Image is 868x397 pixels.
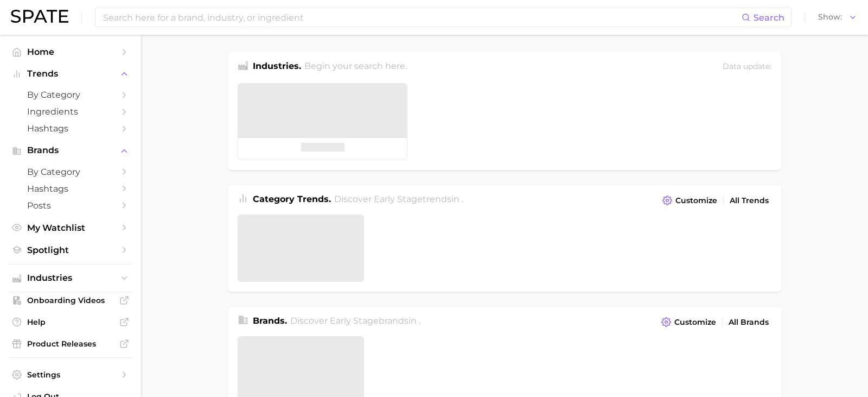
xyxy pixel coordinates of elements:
a: Hashtags [9,180,132,197]
a: Help [9,314,132,330]
input: Search here for a brand, industry, or ingredient [102,8,742,27]
span: by Category [27,167,114,177]
span: Brands . [253,316,287,326]
span: by Category [27,90,114,100]
button: Show [815,10,860,24]
a: All Trends [727,193,771,208]
a: Posts [9,197,132,214]
span: Brands [27,146,114,155]
span: Hashtags [27,123,114,134]
span: Settings [27,370,114,380]
span: Customize [675,196,717,205]
span: Customize [674,318,716,327]
span: All Brands [729,318,769,327]
h2: Begin your search here. [304,60,407,74]
span: All Trends [730,196,769,205]
a: Hashtags [9,120,132,137]
button: Customize [659,314,719,330]
span: Home [27,47,114,57]
a: Spotlight [9,242,132,259]
span: My Watchlist [27,223,114,233]
span: Spotlight [27,245,114,255]
span: Ingredients [27,106,114,117]
a: Product Releases [9,336,132,352]
a: by Category [9,86,132,103]
a: Settings [9,367,132,383]
a: Onboarding Videos [9,292,132,308]
span: Search [754,12,784,23]
span: Show [818,14,842,20]
a: Home [9,43,132,60]
span: Category Trends . [253,194,331,204]
span: Industries [27,273,114,283]
button: Brands [9,142,132,159]
button: Customize [660,193,720,208]
a: All Brands [726,315,771,330]
img: SPATE [11,10,68,23]
span: Product Releases [27,339,114,349]
a: My Watchlist [9,219,132,236]
button: Industries [9,270,132,286]
span: Discover Early Stage trends in . [334,194,463,204]
span: Hashtags [27,184,114,194]
div: Data update: [723,60,771,74]
span: Trends [27,69,114,79]
span: Help [27,317,114,327]
button: Trends [9,66,132,82]
span: Discover Early Stage brands in . [290,316,420,326]
span: Onboarding Videos [27,295,114,305]
a: by Category [9,163,132,180]
h1: Industries. [253,60,301,74]
span: Posts [27,200,114,211]
a: Ingredients [9,103,132,120]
